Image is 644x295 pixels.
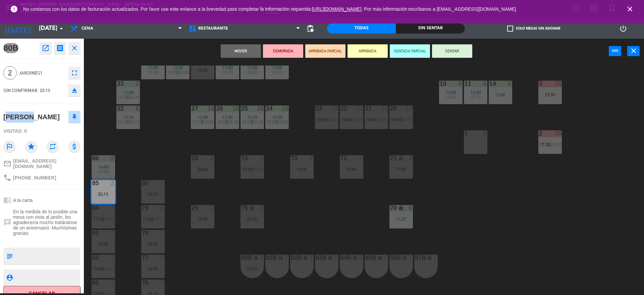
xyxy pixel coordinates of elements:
span: 20:00 [327,117,338,122]
div: 19:30 [92,242,115,246]
div: 3 [160,280,164,286]
div: 17:00 [389,167,413,172]
div: 10 [440,81,440,87]
div: 16 [207,106,214,112]
div: 24 [266,106,266,112]
span: 20:00 [247,70,258,75]
span: | [400,117,402,122]
div: 6 [458,81,462,87]
button: SENTAR [432,44,472,58]
span: 18:00 [93,266,103,271]
div: 80B [241,255,241,261]
div: 86 [92,155,93,161]
div: Todas [327,24,396,34]
div: 6 [508,81,512,87]
div: 17:30 [538,92,562,97]
span: 18:00 [267,119,277,125]
div: 25 [555,81,561,87]
div: 18:30 [240,266,264,271]
div: 1 [409,255,413,261]
span: 19:00 [98,169,109,174]
div: 81 [92,280,93,286]
label: Solo mesas sin asignar [507,26,560,32]
div: 2 [210,155,214,161]
span: [EMAIL_ADDRESS][DOMAIN_NAME] [13,158,80,169]
div: 14 [406,106,413,112]
span: 17:30 [540,142,550,147]
span: Restaurante [198,26,228,31]
span: 17:30 [192,119,203,125]
div: 2 [483,130,487,136]
span: 13:30 [198,115,208,120]
div: 2 [111,255,115,261]
span: 19:30 [148,70,158,75]
span: 13:00 [148,65,158,70]
span: 18:00 [217,119,227,125]
div: 2 [111,230,115,236]
span: | [103,216,104,222]
span: check_box_outline_blank [507,26,513,32]
span: | [152,216,154,222]
span: | [351,117,352,122]
span: 20:00 [178,70,189,75]
span: 20:30 [253,119,263,125]
i: power_settings_new [619,25,627,33]
i: lock [278,255,283,260]
div: 2 [160,180,164,186]
div: 1 [384,255,388,261]
span: 13:30 [272,115,282,120]
div: 1 [334,255,338,261]
i: lock [402,255,408,260]
span: 13:00 [247,65,258,70]
div: 81B [266,255,266,261]
div: 14 [356,106,363,112]
div: 16 [282,106,288,112]
span: 13:00 [222,65,233,70]
div: 75 [241,205,241,211]
i: close [626,5,634,13]
a: [URL][DOMAIN_NAME] [312,6,362,12]
i: eject [70,86,78,94]
span: 20:15 [40,88,50,93]
i: phone [3,174,11,182]
span: 13:00 [446,90,456,95]
div: 73 [291,155,291,161]
div: 2 [160,230,164,236]
button: DEMORADA [263,44,303,58]
i: error [10,5,18,13]
button: close [68,42,80,54]
div: 18:45 [141,242,165,246]
div: 6 [483,81,487,87]
div: 1 [359,255,363,261]
div: 16 [257,106,264,112]
div: 2 [111,180,115,186]
div: 25 [241,106,241,112]
div: 2 [409,155,413,161]
span: 13:00 [471,90,481,95]
div: 13:27 [389,217,413,221]
i: lock [253,255,259,260]
i: subject [6,252,13,260]
div: 87B [415,255,415,261]
i: power_input [611,47,619,55]
i: lock [327,255,333,260]
div: 19:00 [141,266,165,271]
div: 16 [232,106,239,112]
span: 13:00 [123,90,133,95]
div: 2 [160,255,164,261]
span: 20:30 [104,266,114,271]
span: 18:00 [366,117,376,122]
div: 1 [433,255,437,261]
i: lock [398,155,404,161]
div: 19:30 [290,167,314,172]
